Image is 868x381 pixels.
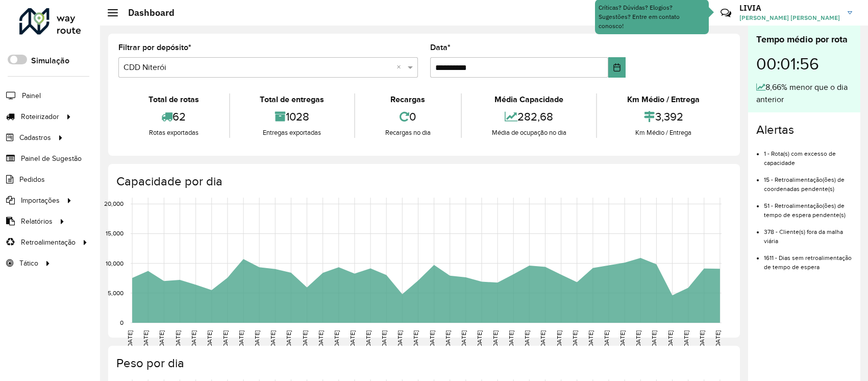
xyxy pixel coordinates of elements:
[238,330,244,349] text: [DATE]
[524,330,530,349] text: [DATE]
[715,2,737,24] a: Contato Rápido
[651,330,657,349] text: [DATE]
[206,330,213,349] text: [DATE]
[756,123,852,137] h4: Alertas
[600,128,727,138] div: Km Médio / Entrega
[269,330,276,349] text: [DATE]
[464,106,594,128] div: 282,68
[508,330,514,349] text: [DATE]
[317,330,324,349] text: [DATE]
[21,195,60,206] span: Importações
[714,330,721,349] text: [DATE]
[619,330,626,349] text: [DATE]
[476,330,483,349] text: [DATE]
[464,93,594,106] div: Média Capacidade
[21,237,76,248] span: Retroalimentação
[21,216,53,227] span: Relatórios
[396,61,405,74] span: Clear all
[333,330,340,349] text: [DATE]
[21,153,82,164] span: Painel de Sugestão
[464,128,594,138] div: Média de ocupação no dia
[756,81,852,106] div: 8,66% menor que o dia anterior
[429,330,435,349] text: [DATE]
[190,330,197,349] text: [DATE]
[764,168,852,194] li: 15 - Retroalimentação(ões) de coordenadas pendente(s)
[121,106,227,128] div: 62
[358,106,458,128] div: 0
[539,330,546,349] text: [DATE]
[116,174,730,189] h4: Capacidade por dia
[302,330,308,349] text: [DATE]
[365,330,371,349] text: [DATE]
[764,246,852,272] li: 1611 - Dias sem retroalimentação de tempo de espera
[764,194,852,220] li: 51 - Retroalimentação(ões) de tempo de espera pendente(s)
[285,330,292,349] text: [DATE]
[233,93,352,106] div: Total de entregas
[572,330,578,349] text: [DATE]
[106,260,123,267] text: 10,000
[699,330,705,349] text: [DATE]
[587,330,594,349] text: [DATE]
[412,330,419,349] text: [DATE]
[764,141,852,168] li: 1 - Rota(s) com excesso de capacidade
[358,128,458,138] div: Recargas no dia
[106,230,123,237] text: 15,000
[158,330,165,349] text: [DATE]
[600,93,727,106] div: Km Médio / Entrega
[21,111,59,122] span: Roteirizador
[430,41,451,54] label: Data
[444,330,451,349] text: [DATE]
[739,3,840,13] h3: LIVIA
[19,258,38,269] span: Tático
[127,330,133,349] text: [DATE]
[460,330,467,349] text: [DATE]
[600,106,727,128] div: 3,392
[608,57,626,78] button: Choose Date
[19,132,51,143] span: Cadastros
[756,46,852,81] div: 00:01:56
[142,330,149,349] text: [DATE]
[118,7,175,18] h2: Dashboard
[19,174,45,185] span: Pedidos
[667,330,674,349] text: [DATE]
[116,356,730,371] h4: Peso por dia
[222,330,229,349] text: [DATE]
[108,290,123,296] text: 5,000
[121,93,227,106] div: Total de rotas
[381,330,387,349] text: [DATE]
[233,106,352,128] div: 1028
[396,330,403,349] text: [DATE]
[739,13,840,22] span: [PERSON_NAME] [PERSON_NAME]
[104,200,123,207] text: 20,000
[683,330,689,349] text: [DATE]
[603,330,610,349] text: [DATE]
[764,220,852,246] li: 378 - Cliente(s) fora da malha viária
[120,319,123,326] text: 0
[349,330,356,349] text: [DATE]
[756,33,852,46] div: Tempo médio por rota
[31,55,69,67] label: Simulação
[492,330,499,349] text: [DATE]
[358,93,458,106] div: Recargas
[22,90,41,101] span: Painel
[118,41,191,54] label: Filtrar por depósito
[556,330,562,349] text: [DATE]
[121,128,227,138] div: Rotas exportadas
[635,330,641,349] text: [DATE]
[254,330,260,349] text: [DATE]
[175,330,181,349] text: [DATE]
[233,128,352,138] div: Entregas exportadas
